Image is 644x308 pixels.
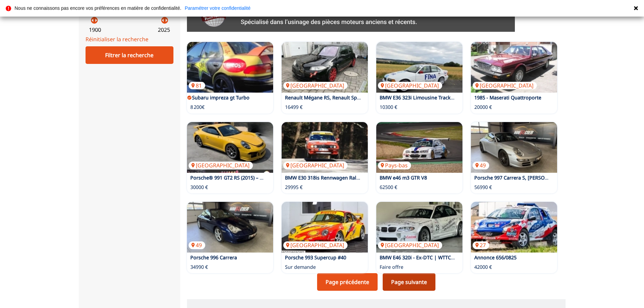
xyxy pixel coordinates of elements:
[473,241,489,249] p: 27
[317,273,378,291] a: Page précédente
[282,122,368,173] a: BMW E30 318is Rennwagen Rallye Oldtimer Motorsport GR.[GEOGRAPHIC_DATA]
[474,264,492,270] p: 42000 €
[187,122,273,173] a: Porsche® 991 GT2 RS (2015) – Rohbau[GEOGRAPHIC_DATA]
[285,94,364,101] a: Renault Mégane RS, Renault Sport
[376,202,462,253] a: BMW E46 320i - Ex-DTC | WTTC Update ![GEOGRAPHIC_DATA]
[383,273,435,291] a: Page suivante
[474,254,517,261] a: Annonce 656/0825
[380,264,403,270] p: Faire offre
[471,42,557,93] a: 1985 - Maserati Quattroporte[GEOGRAPHIC_DATA]
[189,82,205,89] p: 81
[187,42,273,93] a: Subaru impreza gt Turbo 81
[187,202,273,253] img: Porsche 996 Carrera
[89,26,101,33] p: 1900
[162,16,170,24] p: arrow_right
[283,162,348,169] p: [GEOGRAPHIC_DATA]
[376,42,462,93] a: BMW E36 323i Limousine Tracktool KW V3 Protrack ONE[GEOGRAPHIC_DATA]
[282,42,368,93] a: Renault Mégane RS, Renault Sport[GEOGRAPHIC_DATA]
[190,184,208,191] p: 30000 €
[159,16,167,24] p: arrow_left
[285,184,303,191] p: 29995 €
[471,122,557,173] img: Porsche 997 Carrera S, Moteur refait, IMS et embrayage
[376,42,462,93] img: BMW E36 323i Limousine Tracktool KW V3 Protrack ONE
[86,46,173,64] div: Filtrer la recherche
[380,174,427,181] a: BMW e46 m3 GTR V8
[89,16,97,24] p: arrow_left
[190,264,208,270] p: 34990 €
[474,184,492,191] p: 56990 €
[187,202,273,253] a: Porsche 996 Carrera49
[158,26,170,33] p: 2025
[187,42,273,93] img: Subaru impreza gt Turbo
[283,82,348,89] p: [GEOGRAPHIC_DATA]
[15,6,181,10] p: Nous ne connaissons pas encore vos préférences en matière de confidentialité.
[92,16,100,24] p: arrow_right
[376,202,462,253] img: BMW E46 320i - Ex-DTC | WTTC Update !
[282,122,368,173] img: BMW E30 318is Rennwagen Rallye Oldtimer Motorsport GR.
[380,254,472,261] a: BMW E46 320i - Ex-DTC | WTTC Update !
[282,202,368,253] img: Porsche 993 Supercup #40
[473,162,489,169] p: 49
[471,202,557,253] a: Annonce 656/082527
[473,82,537,89] p: [GEOGRAPHIC_DATA]
[190,104,205,111] p: 8 200€
[380,184,397,191] p: 62500 €
[190,174,278,181] a: Porsche® 991 GT2 RS (2015) – Rohbau
[187,122,273,173] img: Porsche® 991 GT2 RS (2015) – Rohbau
[285,264,316,270] p: Sur demande
[376,122,462,173] a: BMW e46 m3 GTR V8Pays-bas
[185,6,251,10] a: Paramétrer votre confidentialité
[378,162,411,169] p: Pays-bas
[282,202,368,253] a: Porsche 993 Supercup #40[GEOGRAPHIC_DATA]
[474,104,492,111] p: 20000 €
[378,241,442,249] p: [GEOGRAPHIC_DATA]
[376,122,462,173] img: BMW e46 m3 GTR V8
[86,35,148,43] a: Réinitialiser la recherche
[283,241,348,249] p: [GEOGRAPHIC_DATA]
[471,122,557,173] a: Porsche 997 Carrera S, Moteur refait, IMS et embrayage49
[285,174,421,181] a: BMW E30 318is Rennwagen Rallye Oldtimer Motorsport GR.
[282,42,368,93] img: Renault Mégane RS, Renault Sport
[474,94,541,101] a: 1985 - Maserati Quattroporte
[471,202,557,253] img: Annonce 656/0825
[471,42,557,93] img: 1985 - Maserati Quattroporte
[378,82,442,89] p: [GEOGRAPHIC_DATA]
[285,104,303,111] p: 16499 €
[189,241,205,249] p: 49
[190,254,237,261] a: Porsche 996 Carrera
[380,94,508,101] a: BMW E36 323i Limousine Tracktool KW V3 Protrack ONE
[285,254,346,261] a: Porsche 993 Supercup #40
[189,162,253,169] p: [GEOGRAPHIC_DATA]
[474,174,624,181] a: Porsche 997 Carrera S, [PERSON_NAME] refait, IMS et embrayage
[192,94,249,101] a: Subaru impreza gt Turbo
[380,104,397,111] p: 10300 €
